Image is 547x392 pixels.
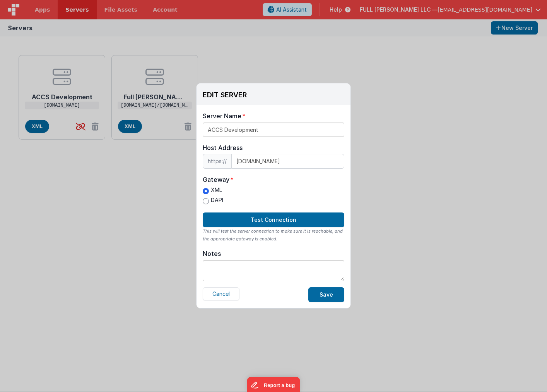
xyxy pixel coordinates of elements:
[203,154,231,169] span: https://
[203,143,344,152] div: Host Address
[203,175,229,184] div: Gateway
[203,186,223,194] label: XML
[203,123,344,137] input: My Server
[203,227,344,243] div: This will test the server connection to make sure it is reachable, and the appropriate gateway is...
[203,287,239,300] button: Cancel
[203,212,344,227] button: Test Connection
[203,111,241,121] div: Server Name
[308,287,344,302] button: Save
[203,198,209,204] input: DAPI
[203,196,223,204] label: DAPI
[231,154,344,169] input: IP or domain name
[203,91,247,99] h3: EDIT SERVER
[203,250,221,257] div: Notes
[203,188,209,194] input: XML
